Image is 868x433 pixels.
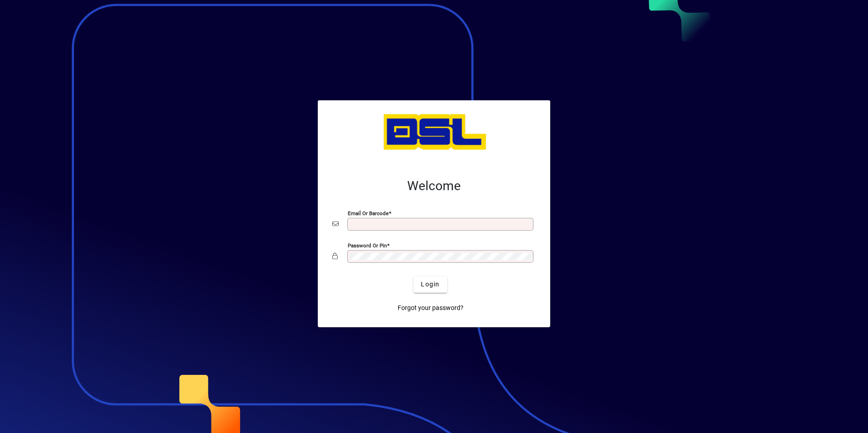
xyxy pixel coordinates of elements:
[348,210,389,216] mat-label: Email or Barcode
[394,300,467,316] a: Forgot your password?
[332,178,536,194] h2: Welcome
[414,276,447,293] button: Login
[421,280,439,289] span: Login
[348,242,387,248] mat-label: Password or Pin
[398,303,464,313] span: Forgot your password?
